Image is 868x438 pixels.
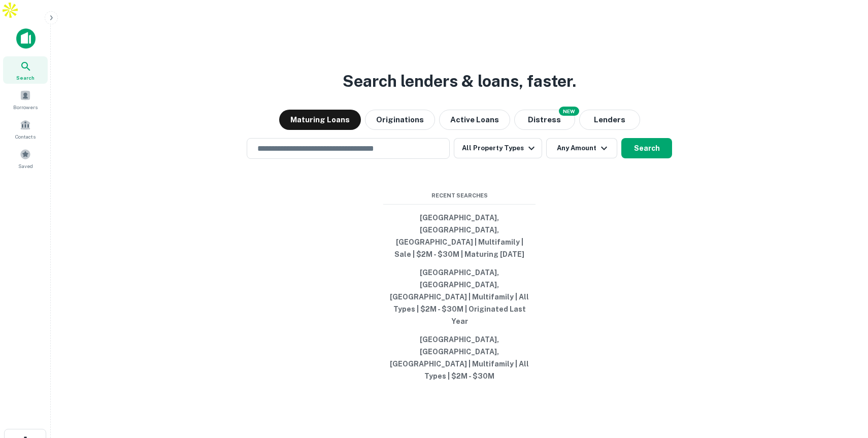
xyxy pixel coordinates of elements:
[383,263,536,330] button: [GEOGRAPHIC_DATA], [GEOGRAPHIC_DATA], [GEOGRAPHIC_DATA] | Multifamily | All Types | $2M - $30M | ...
[3,115,48,143] a: Contacts
[16,28,36,49] img: capitalize-icon.png
[3,145,48,172] a: Saved
[439,110,510,130] button: Active Loans
[3,86,48,113] a: Borrowers
[817,357,868,406] iframe: Chat Widget
[383,191,536,200] span: Recent Searches
[383,330,536,385] button: [GEOGRAPHIC_DATA], [GEOGRAPHIC_DATA], [GEOGRAPHIC_DATA] | Multifamily | All Types | $2M - $30M
[3,56,48,84] a: Search
[579,110,640,130] button: Lenders
[514,110,575,130] button: Search distressed loans with lien and other non-mortgage details.
[18,162,33,170] span: Saved
[546,138,617,158] button: Any Amount
[454,138,542,158] button: All Property Types
[365,110,435,130] button: Originations
[343,69,576,93] h3: Search lenders & loans, faster.
[383,209,536,263] button: [GEOGRAPHIC_DATA], [GEOGRAPHIC_DATA], [GEOGRAPHIC_DATA] | Multifamily | Sale | $2M - $30M | Matur...
[279,110,361,130] button: Maturing Loans
[15,132,36,141] span: Contacts
[16,74,35,82] span: Search
[621,138,672,158] button: Search
[559,107,579,116] div: NEW
[13,103,38,111] span: Borrowers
